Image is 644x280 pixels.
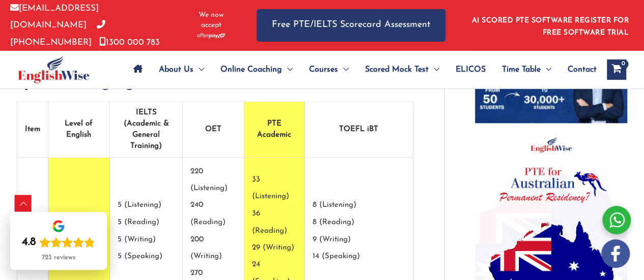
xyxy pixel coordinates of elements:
[151,52,212,87] a: About UsMenu Toggle
[338,52,349,87] span: Menu Toggle
[191,10,231,30] span: We now accept
[309,52,338,87] span: Courses
[18,55,90,83] img: cropped-ew-logo
[429,52,439,87] span: Menu Toggle
[125,52,597,87] nav: Site Navigation: Main Menu
[193,52,204,87] span: Menu Toggle
[22,235,95,250] div: Rating: 4.8 out of 5
[466,9,634,42] aside: Header Widget 1
[541,52,551,87] span: Menu Toggle
[456,52,486,87] span: ELICOS
[257,9,445,41] a: Free PTE/IELTS Scorecard Assessment
[559,52,597,87] a: Contact
[183,102,244,158] th: OET
[244,102,304,158] th: PTE Academic
[220,52,282,87] span: Online Coaching
[472,17,629,37] a: AI SCORED PTE SOFTWARE REGISTER FOR FREE SOFTWARE TRIAL
[99,38,160,47] a: 1300 000 783
[301,52,357,87] a: CoursesMenu Toggle
[197,33,225,39] img: Afterpay-Logo
[357,52,447,87] a: Scored Mock TestMenu Toggle
[42,254,75,262] div: 723 reviews
[110,102,182,158] th: IELTS (Academic & General Training)
[365,52,429,87] span: Scored Mock Test
[494,52,559,87] a: Time TableMenu Toggle
[607,59,626,80] a: View Shopping Cart, empty
[10,4,99,29] a: [EMAIL_ADDRESS][DOMAIN_NAME]
[22,235,36,250] div: 4.8
[282,52,293,87] span: Menu Toggle
[159,52,193,87] span: About Us
[305,102,413,158] th: TOEFL iBT
[601,239,630,268] img: white-facebook.png
[10,21,105,46] a: [PHONE_NUMBER]
[48,102,110,158] th: Level of English
[17,102,48,158] th: Item
[502,52,541,87] span: Time Table
[447,52,494,87] a: ELICOS
[212,52,301,87] a: Online CoachingMenu Toggle
[568,52,597,87] span: Contact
